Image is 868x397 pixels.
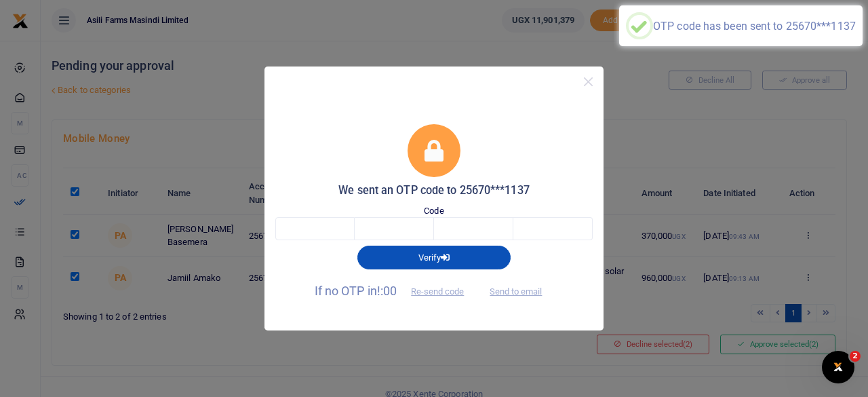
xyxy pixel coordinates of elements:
[850,351,861,362] span: 2
[275,184,593,197] h5: We sent an OTP code to 25670***1137
[315,284,476,298] span: If no OTP in
[424,204,443,218] label: Code
[578,72,598,92] button: Close
[653,20,856,33] div: OTP code has been sent to 25670***1137
[822,351,854,383] iframe: Intercom live chat
[377,284,397,298] span: !:00
[357,246,511,269] button: Verify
